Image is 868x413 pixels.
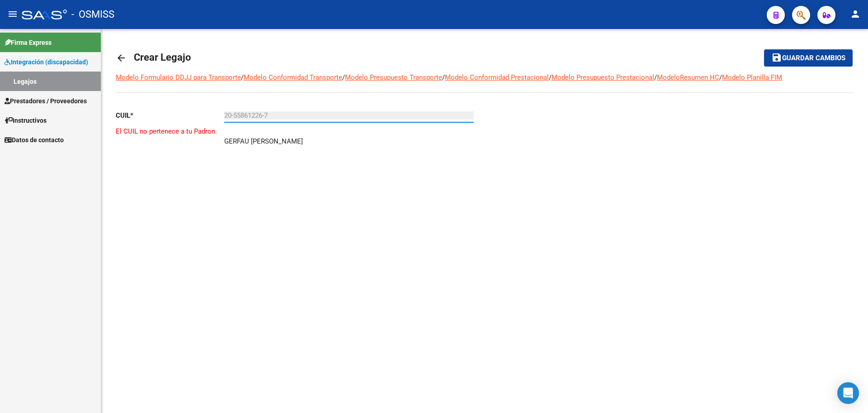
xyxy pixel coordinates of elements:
span: Instructivos [5,115,47,125]
span: Integración (discapacidad) [5,57,88,67]
a: Modelo Conformidad Prestacional [445,73,549,82]
span: Datos de contacto [5,135,64,145]
p: GERFAU [PERSON_NAME] [224,136,303,146]
button: Guardar cambios [764,49,853,66]
p: El CUIL no pertenece a tu Padron. [116,126,477,136]
a: Modelo Conformidad Transporte [244,73,342,82]
a: Modelo Presupuesto Transporte [345,73,442,82]
mat-icon: arrow_back [116,53,127,63]
mat-icon: menu [7,9,18,19]
mat-icon: save [771,52,782,63]
p: CUIL [116,110,224,120]
mat-icon: person [850,9,861,19]
div: / / / / / / [116,72,854,189]
a: Modelo Planilla FIM [722,73,782,82]
div: Open Intercom Messenger [837,382,859,404]
span: - OSMISS [71,5,114,24]
a: ModeloResumen HC [657,73,719,82]
span: Guardar cambios [782,54,845,62]
span: Firma Express [5,38,52,48]
span: Prestadores / Proveedores [5,96,87,106]
a: Modelo Formulario DDJJ para Transporte [116,73,241,82]
a: Modelo Presupuesto Prestacional [552,73,654,82]
span: Crear Legajo [134,52,191,63]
